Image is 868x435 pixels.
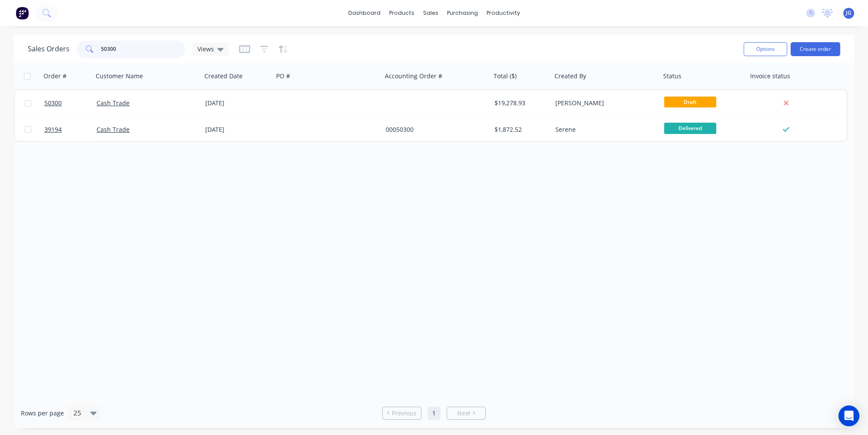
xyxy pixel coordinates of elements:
div: Created Date [204,72,243,80]
button: Create order [791,42,840,56]
div: purchasing [443,7,482,20]
div: [PERSON_NAME] [555,99,652,107]
div: sales [419,7,443,20]
div: [DATE] [205,99,270,107]
input: Search... [101,40,186,58]
div: Open Intercom Messenger [838,405,859,426]
a: 39194 [44,117,97,143]
div: Total ($) [494,72,517,80]
div: [DATE] [205,125,270,134]
span: 39194 [44,125,62,134]
div: Created By [554,72,586,80]
span: Previous [392,409,417,418]
span: Next [457,409,471,418]
div: Customer Name [96,72,143,80]
span: Draft [664,97,716,107]
div: $1,872.52 [494,125,546,134]
a: Page 1 is your current page [427,407,441,420]
div: Accounting Order # [385,72,442,80]
h1: Sales Orders [28,45,70,53]
span: 50300 [44,99,62,107]
a: dashboard [344,7,385,20]
ul: Pagination [379,407,489,420]
span: Delivered [664,123,716,134]
div: PO # [276,72,290,80]
div: Order # [43,72,67,80]
a: Cash Trade [97,99,130,107]
a: Previous page [383,409,421,418]
img: Factory [16,7,29,20]
div: Status [663,72,681,80]
div: 00050300 [386,125,482,134]
span: Views [197,44,214,54]
div: $19,278.93 [494,99,546,107]
div: Invoice status [750,72,790,80]
div: productivity [482,7,524,20]
a: Next page [447,409,485,418]
a: 50300 [44,90,97,116]
div: Serene [555,125,652,134]
span: Rows per page [21,409,64,418]
span: JG [846,9,851,17]
a: Cash Trade [97,125,130,134]
div: products [385,7,419,20]
button: Options [744,42,787,56]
